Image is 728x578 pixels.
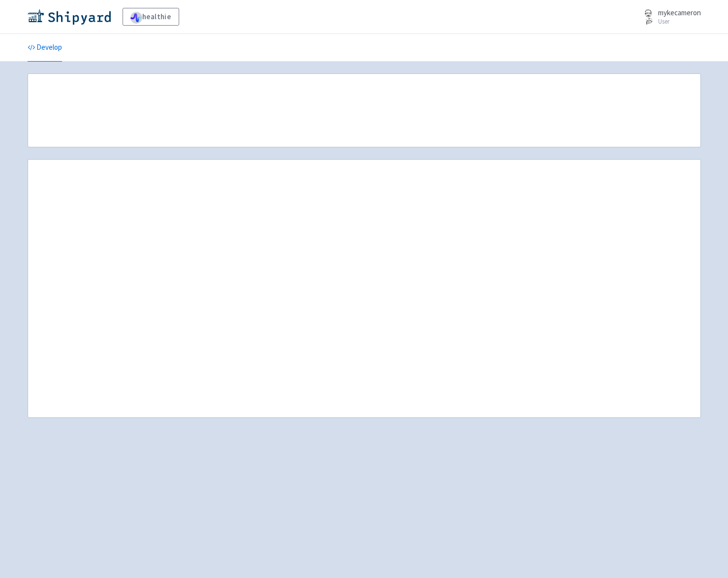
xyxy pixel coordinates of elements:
[28,9,111,25] img: Shipyard logo
[28,34,62,62] a: Develop
[633,9,701,25] a: mykecameron User
[658,8,701,17] span: mykecameron
[123,8,179,26] a: healthie
[658,18,701,25] small: User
